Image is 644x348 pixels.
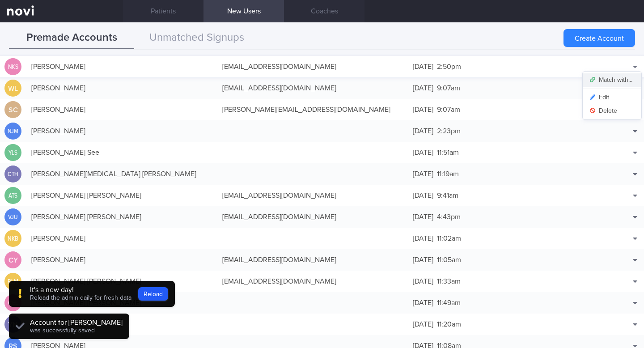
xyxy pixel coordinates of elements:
button: Match with... [583,73,641,87]
span: 9:07am [437,106,460,113]
div: [EMAIL_ADDRESS][DOMAIN_NAME] [218,58,409,76]
div: [EMAIL_ADDRESS][DOMAIN_NAME] [218,208,409,226]
span: [DATE] [413,213,433,221]
button: Unmatched Signups [134,27,259,49]
div: [PERSON_NAME] [PERSON_NAME] [27,187,218,204]
div: [PERSON_NAME] [27,229,218,247]
span: [DATE] [413,106,433,113]
span: 9:07am [437,85,460,92]
span: 2:50pm [437,63,461,70]
span: [DATE] [413,63,433,70]
span: [DATE] [413,256,433,263]
div: [EMAIL_ADDRESS][DOMAIN_NAME] [218,187,409,204]
div: [EMAIL_ADDRESS][DOMAIN_NAME] [218,272,409,290]
span: 11:33am [437,278,461,285]
span: [DATE] [413,299,433,306]
div: NKS [6,58,20,76]
div: NKB [6,230,20,247]
span: [DATE] [413,149,433,156]
div: WL [4,80,21,97]
div: [PERSON_NAME] [27,101,218,119]
div: Account for [PERSON_NAME] [30,318,123,327]
button: Reload [138,287,168,301]
div: CY [4,251,21,269]
div: [PERSON_NAME] [PERSON_NAME] [27,208,218,226]
div: It's a new day! [30,285,131,294]
span: 11:51am [437,149,459,156]
div: [PERSON_NAME] [27,58,218,76]
div: [PERSON_NAME] [27,251,218,269]
span: 4:43pm [437,213,461,221]
span: [DATE] [413,85,433,92]
div: [PERSON_NAME][MEDICAL_DATA] [PERSON_NAME] [27,165,218,183]
div: YLS [6,144,20,161]
span: 11:02am [437,235,461,242]
span: [DATE] [413,321,433,328]
div: RLM [6,273,20,290]
span: 11:49am [437,299,461,306]
span: 11:20am [437,321,461,328]
div: CTH [6,166,20,183]
button: Create Account [563,29,635,47]
span: [DATE] [413,127,433,135]
div: [PERSON_NAME] [PERSON_NAME] [27,272,218,290]
span: 11:05am [437,256,461,263]
div: [EMAIL_ADDRESS][DOMAIN_NAME] [218,79,409,97]
span: 11:19am [437,170,459,178]
span: was successfully saved [30,327,95,334]
button: Edit [583,91,641,104]
div: YN [4,316,21,333]
div: [PERSON_NAME] [27,122,218,140]
button: Delete [583,104,641,118]
div: CEL [6,294,20,312]
div: [EMAIL_ADDRESS][DOMAIN_NAME] [218,251,409,269]
div: VJU [6,208,20,226]
div: [PERSON_NAME][EMAIL_ADDRESS][DOMAIN_NAME] [218,101,409,119]
div: ATS [6,187,20,204]
span: Reload the admin daily for fresh data [30,295,131,301]
span: [DATE] [413,170,433,178]
div: SC [4,101,21,119]
button: Premade Accounts [9,27,134,49]
div: [PERSON_NAME] See [27,144,218,161]
span: [DATE] [413,278,433,285]
span: [DATE] [413,235,433,242]
div: NJM [6,123,20,140]
span: 2:23pm [437,127,461,135]
span: [DATE] [413,192,433,199]
div: [PERSON_NAME] [27,79,218,97]
span: 9:41am [437,192,458,199]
